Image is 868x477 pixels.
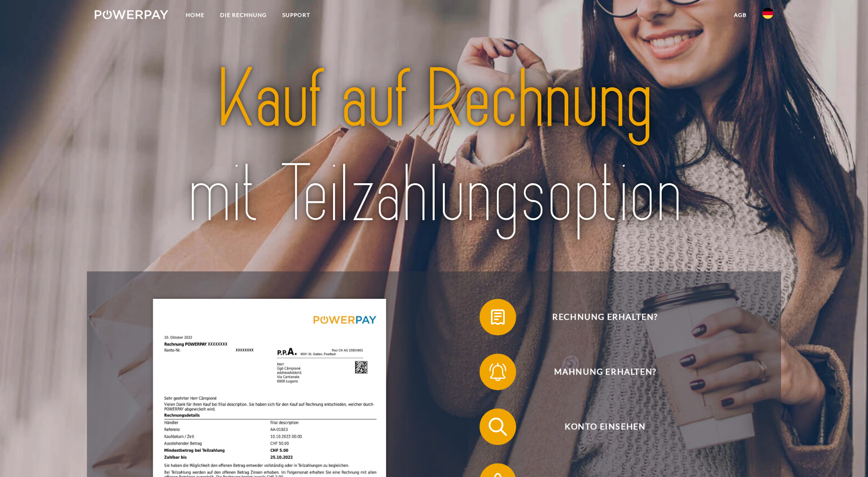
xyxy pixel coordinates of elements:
[212,7,275,23] a: DIE RECHNUNG
[128,48,740,247] img: title-powerpay_de.svg
[493,299,717,335] span: Rechnung erhalten?
[493,408,717,445] span: Konto einsehen
[486,415,509,438] img: qb_search.svg
[95,10,168,19] img: logo-powerpay-white.svg
[493,354,717,390] span: Mahnung erhalten?
[486,306,509,329] img: qb_bill.svg
[726,7,755,23] a: agb
[480,408,717,445] button: Konto einsehen
[480,299,717,335] button: Rechnung erhalten?
[275,7,318,23] a: SUPPORT
[480,354,717,390] button: Mahnung erhalten?
[178,7,212,23] a: Home
[762,8,773,19] img: de
[486,360,509,383] img: qb_bell.svg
